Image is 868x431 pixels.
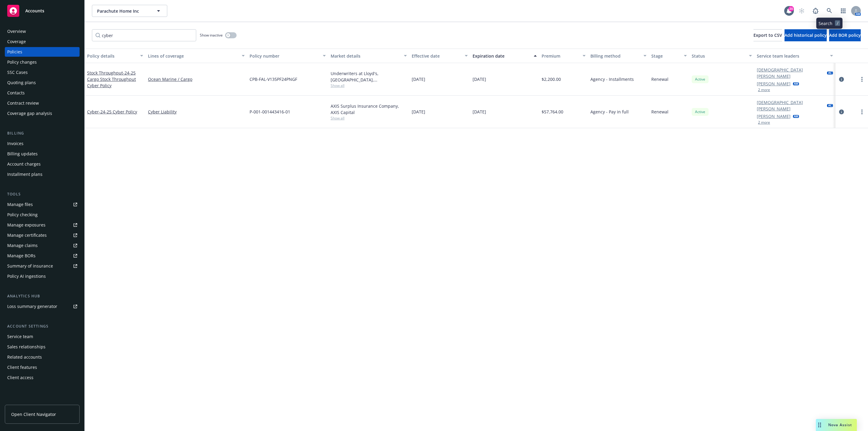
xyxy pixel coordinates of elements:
span: Agency - Pay in full [590,109,629,115]
div: Lines of coverage [148,53,238,59]
div: Policies [7,47,22,57]
div: Installment plans [7,170,42,179]
button: Lines of coverage [146,49,247,63]
span: [DATE] [473,76,486,82]
span: Parachute Home Inc [97,8,149,14]
div: Billing updates [7,149,38,159]
div: Manage certificates [7,230,47,240]
div: SSC Cases [7,68,28,77]
div: Policy number [250,53,319,59]
a: Loss summary generator [5,302,80,311]
div: Manage BORs [7,251,36,261]
div: Billing method [590,53,640,59]
div: Overview [7,27,26,36]
div: Stage [651,53,681,59]
a: [DEMOGRAPHIC_DATA][PERSON_NAME] [757,99,825,112]
a: Stock Throughput [87,70,136,88]
a: Report a Bug [810,5,822,17]
div: Manage exposures [7,220,46,230]
a: [DEMOGRAPHIC_DATA][PERSON_NAME] [757,67,825,79]
span: Accounts [25,8,44,13]
a: Service team [5,332,80,341]
a: circleInformation [838,108,845,116]
a: Manage files [5,200,80,209]
button: Add BOR policy [829,29,861,41]
button: Policy details [85,49,146,63]
div: Account settings [5,323,80,329]
span: Renewal [651,76,668,82]
button: Status [689,49,754,63]
span: Add BOR policy [829,32,861,38]
div: Policy details [87,53,137,59]
a: Contract review [5,98,80,108]
div: Summary of insurance [7,261,53,271]
div: Account charges [7,159,41,169]
a: Manage certificates [5,230,80,240]
button: Export to CSV [753,29,782,41]
a: Cyber Liability [148,109,245,115]
button: 2 more [758,88,770,92]
a: Summary of insurance [5,261,80,271]
span: $57,764.00 [542,109,563,115]
a: SSC Cases [5,68,80,77]
button: Nova Assist [816,419,857,431]
a: Contacts [5,88,80,98]
div: Contacts [7,88,25,98]
span: P-001-001443416-01 [250,109,290,115]
span: CPB-FAL-V135PF24PNGF [250,76,297,82]
button: Billing method [588,49,649,63]
a: Overview [5,27,80,36]
span: Show all [331,116,407,121]
div: Premium [542,53,579,59]
div: Loss summary generator [7,302,57,311]
button: Add historical policy [785,29,827,41]
a: Client access [5,373,80,382]
div: Manage files [7,200,33,209]
a: Accounts [5,2,80,19]
button: Stage [649,49,690,63]
div: Related accounts [7,352,42,362]
a: Start snowing [796,5,808,17]
a: circleInformation [838,76,845,83]
a: Related accounts [5,352,80,362]
span: Active [694,77,706,82]
a: more [858,76,866,83]
a: Switch app [837,5,849,17]
div: Policy changes [7,57,37,67]
button: Expiration date [470,49,539,63]
div: Drag to move [816,419,823,431]
a: more [858,108,866,116]
div: Tools [5,191,80,197]
div: Contract review [7,98,39,108]
div: Effective date [412,53,461,59]
span: Active [694,109,706,115]
div: Coverage [7,37,26,46]
span: $2,200.00 [542,76,561,82]
div: Manage claims [7,241,38,250]
div: Policy checking [7,210,38,220]
span: Show inactive [200,33,223,38]
span: Renewal [651,109,668,115]
button: Effective date [409,49,470,63]
div: Service team [7,332,33,341]
div: 20 [788,6,794,11]
span: Open Client Navigator [11,411,56,417]
div: Underwriters at Lloyd's, [GEOGRAPHIC_DATA], [PERSON_NAME] of [GEOGRAPHIC_DATA], [PERSON_NAME] Cargo [331,70,407,83]
span: - 24-25 Cargo Stock Throughput Cyber Policy [87,70,136,88]
span: [DATE] [473,109,486,115]
a: Sales relationships [5,342,80,352]
div: Market details [331,53,400,59]
button: Market details [328,49,409,63]
span: Add historical policy [785,32,827,38]
div: Invoices [7,139,24,148]
a: Coverage gap analysis [5,109,80,118]
a: Policy AI ingestions [5,271,80,281]
div: Client access [7,373,33,382]
div: Expiration date [473,53,530,59]
button: Policy number [247,49,328,63]
span: - 24-25 Cyber Policy [99,109,137,115]
a: Manage exposures [5,220,80,230]
span: Nova Assist [828,422,852,427]
a: [PERSON_NAME] [757,81,791,87]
